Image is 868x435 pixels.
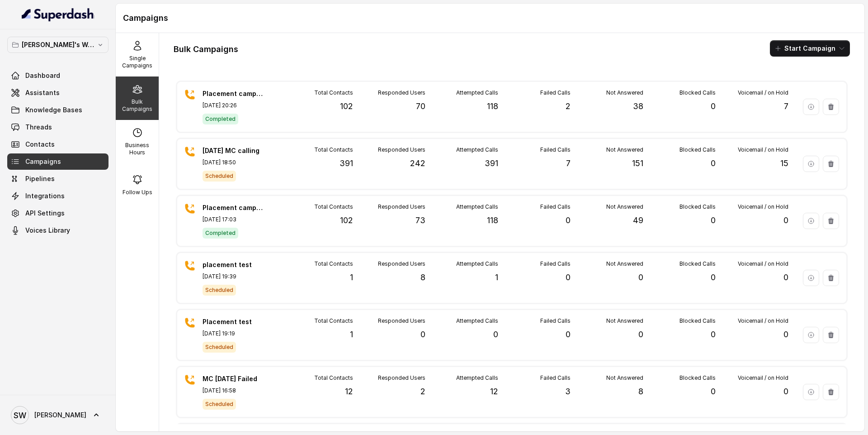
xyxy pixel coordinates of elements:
p: placement test [203,260,266,269]
p: 0 [638,271,643,284]
h1: Campaigns [123,11,857,25]
p: Voicemail / on Hold [738,317,788,325]
p: 0 [783,271,788,284]
p: Responded Users [378,317,425,325]
p: Voicemail / on Hold [738,203,788,210]
p: [DATE] 18:50 [203,159,266,166]
p: Failed Calls [540,317,571,325]
p: 73 [415,214,425,227]
p: Not Answered [606,317,643,325]
p: 0 [711,157,716,170]
a: Contacts [7,136,108,153]
p: 0 [711,385,716,398]
span: Integrations [25,191,65,201]
p: [DATE] 16:58 [203,387,266,394]
p: Bulk Campaigns [119,98,155,113]
p: Voicemail / on Hold [738,89,788,96]
p: 7 [784,100,788,113]
span: [PERSON_NAME] [34,411,86,420]
a: Integrations [7,188,108,204]
a: Campaigns [7,153,108,170]
a: Pipelines [7,171,108,187]
p: Placement campaign 2 [203,89,266,98]
p: 38 [633,100,643,113]
p: Not Answered [606,203,643,210]
p: 0 [493,328,498,341]
p: Blocked Calls [679,317,716,325]
p: Total Contacts [314,89,353,96]
p: Blocked Calls [679,146,716,153]
p: 0 [783,214,788,227]
p: 0 [783,385,788,398]
a: Threads [7,119,108,135]
p: Attempted Calls [456,203,498,210]
p: 0 [566,271,571,284]
text: SW [14,411,26,420]
p: 0 [711,328,716,341]
p: 3 [565,385,571,398]
p: Blocked Calls [679,89,716,96]
p: Responded Users [378,203,425,210]
p: 242 [410,157,425,170]
p: 118 [487,100,498,113]
p: 0 [638,328,643,341]
span: API Settings [25,209,65,218]
a: Knowledge Bases [7,102,108,118]
p: 70 [416,100,425,113]
span: Knowledge Bases [25,105,82,115]
span: Campaigns [25,157,61,166]
p: Single Campaigns [119,55,155,69]
p: Total Contacts [314,260,353,268]
img: light.svg [22,7,94,22]
span: Completed [203,228,238,239]
p: 2 [420,385,425,398]
p: Placement campaign 1 [203,203,266,212]
p: Not Answered [606,374,643,382]
p: Attempted Calls [456,374,498,382]
button: [PERSON_NAME]'s Workspace [7,37,108,53]
p: 7 [566,157,571,170]
p: 49 [633,214,643,227]
a: API Settings [7,205,108,221]
p: Total Contacts [314,146,353,153]
span: Scheduled [203,171,236,182]
p: 391 [340,157,353,170]
p: [DATE] 19:39 [203,273,266,280]
p: Responded Users [378,146,425,153]
span: Scheduled [203,342,236,353]
p: 391 [485,157,498,170]
p: 2 [566,100,571,113]
p: [DATE] 19:19 [203,330,266,337]
p: Attempted Calls [456,260,498,268]
p: Business Hours [119,142,155,156]
a: Dashboard [7,67,108,84]
p: 1 [350,328,353,341]
p: Total Contacts [314,203,353,210]
p: Responded Users [378,89,425,96]
span: Scheduled [203,399,236,410]
a: Assistants [7,85,108,101]
span: Scheduled [203,285,236,296]
p: 0 [711,100,716,113]
p: [DATE] 17:03 [203,216,266,223]
p: Attempted Calls [456,146,498,153]
p: Attempted Calls [456,317,498,325]
p: Responded Users [378,260,425,268]
span: Assistants [25,88,60,97]
p: 0 [711,271,716,284]
span: Completed [203,114,238,124]
span: Contacts [25,140,55,149]
p: 102 [340,214,353,227]
p: Not Answered [606,260,643,268]
p: [PERSON_NAME]'s Workspace [22,39,94,50]
button: Start Campaign [770,40,850,57]
p: Failed Calls [540,89,571,96]
span: Threads [25,123,52,132]
span: Dashboard [25,71,60,80]
p: 0 [566,214,571,227]
p: Failed Calls [540,374,571,382]
p: Blocked Calls [679,374,716,382]
p: 151 [632,157,643,170]
p: Voicemail / on Hold [738,146,788,153]
p: Not Answered [606,89,643,96]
